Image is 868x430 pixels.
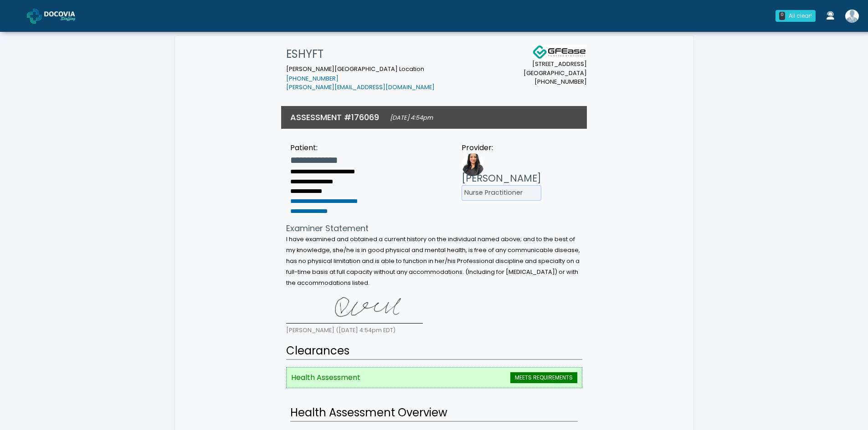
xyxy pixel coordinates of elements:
span: MEETS REQUIREMENTS [510,372,577,383]
li: Nurse Practitioner [462,185,541,201]
img: Docovia Staffing Logo [532,45,587,60]
h3: [PERSON_NAME] [462,172,541,185]
div: All clear! [789,12,812,20]
small: [STREET_ADDRESS] [GEOGRAPHIC_DATA] [PHONE_NUMBER] [524,60,587,86]
small: [PERSON_NAME][GEOGRAPHIC_DATA] Location [286,65,435,91]
a: [PHONE_NUMBER] [286,75,339,82]
div: Provider: [462,142,541,153]
h2: Health Assessment Overview [290,405,578,422]
a: 0 All clear! [770,6,821,25]
li: Health Assessment [286,367,582,388]
img: K9UViXEAAAAASUVORK5CYII= [286,292,423,324]
div: Patient: [290,142,358,153]
h2: Clearances [286,343,582,360]
h4: Examiner Statement [286,223,582,233]
img: Docovia [44,11,90,20]
img: Shakerra Crippen [845,10,859,23]
a: Docovia [27,1,90,30]
small: [PERSON_NAME] ([DATE] 4:54pm EDT) [286,326,395,334]
small: I have examined and obtained a current history on the individual named above; and to the best of ... [286,235,580,287]
a: [PERSON_NAME][EMAIL_ADDRESS][DOMAIN_NAME] [286,83,435,91]
img: Provider image [462,153,484,176]
h3: ASSESSMENT #176069 [290,111,379,123]
div: 0 [779,12,785,20]
img: Docovia [27,9,42,24]
h1: ESHYFT [286,45,435,63]
small: [DATE] 4:54pm [390,114,433,121]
